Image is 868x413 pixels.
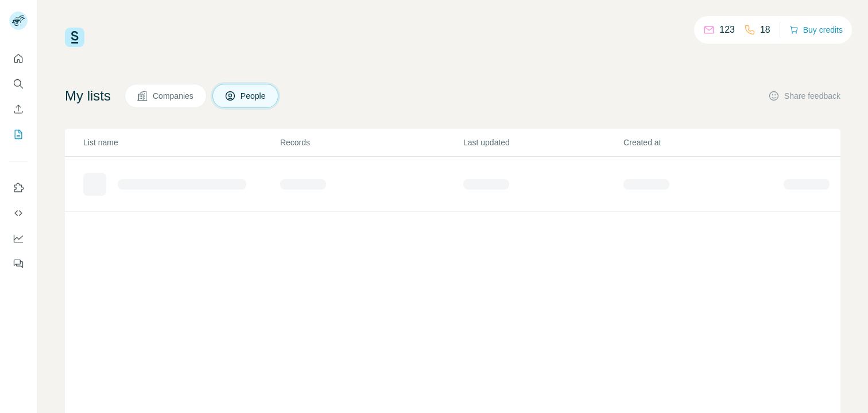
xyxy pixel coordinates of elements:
p: List name [83,137,279,148]
button: Feedback [9,253,28,274]
h4: My lists [65,87,111,105]
button: Enrich CSV [9,99,28,119]
span: Companies [153,90,195,102]
button: Share feedback [768,90,840,102]
button: Use Surfe API [9,203,28,223]
button: Search [9,74,28,94]
button: Quick start [9,48,28,69]
img: Surfe Logo [65,28,84,47]
span: People [241,90,267,102]
p: 18 [760,23,770,37]
p: Records [280,137,462,148]
button: Use Surfe on LinkedIn [9,177,28,198]
p: Created at [623,137,782,148]
p: Last updated [463,137,622,148]
button: Dashboard [9,228,28,249]
button: Buy credits [789,22,843,38]
button: My lists [9,124,28,145]
p: 123 [719,23,735,37]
